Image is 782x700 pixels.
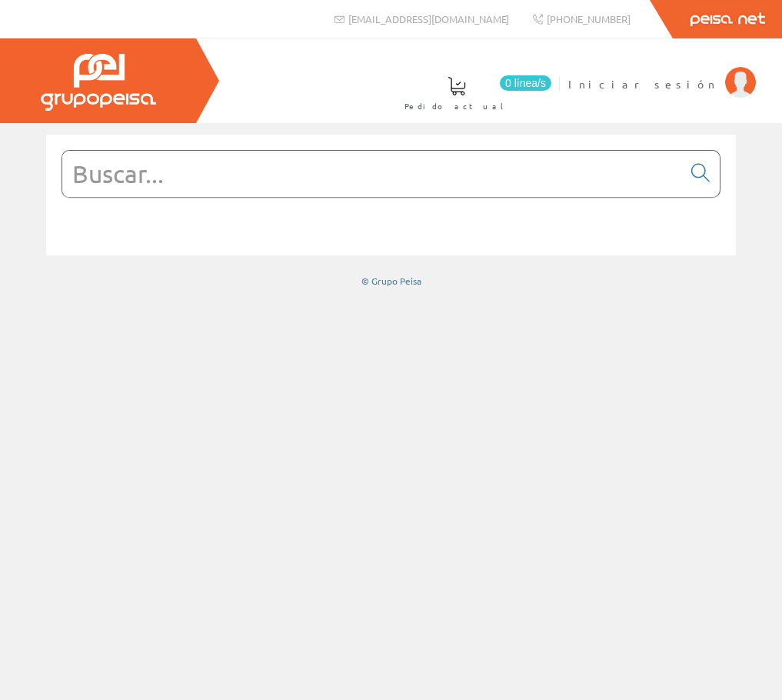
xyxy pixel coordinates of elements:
[46,275,736,288] div: © Grupo Peisa
[41,54,156,111] img: Grupo Peisa
[568,76,717,92] span: Iniciar sesión
[568,64,756,78] a: Iniciar sesión
[500,75,551,91] span: 0 línea/s
[62,151,682,197] input: Buscar...
[348,12,509,25] span: [EMAIL_ADDRESS][DOMAIN_NAME]
[547,12,631,25] span: [PHONE_NUMBER]
[404,98,509,114] span: Pedido actual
